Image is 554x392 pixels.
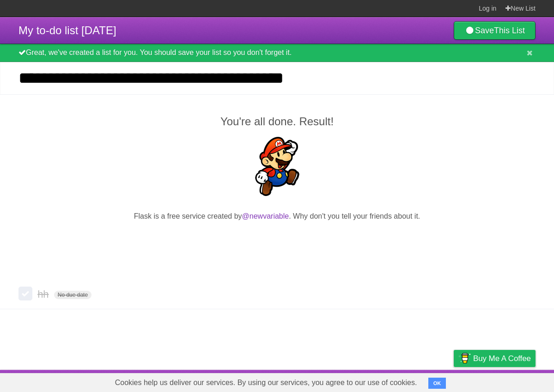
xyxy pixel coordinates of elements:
span: Buy me a coffee [473,350,531,367]
b: This List [494,26,525,35]
a: SaveThis List [454,21,536,40]
button: OK [428,378,446,389]
a: Suggest a feature [477,372,536,390]
h2: You're all done. Result! [18,113,536,130]
a: Buy me a coffee [454,350,536,367]
a: Privacy [442,372,466,390]
span: My to-do list [DATE] [18,24,116,37]
label: Done [18,287,32,300]
iframe: X Post Button [260,233,294,246]
p: Flask is a free service created by . Why don't you tell your friends about it. [18,211,536,222]
span: hh [37,288,51,300]
img: Super Mario [248,137,307,196]
a: Terms [410,372,431,390]
span: No due date [54,291,91,299]
a: About [331,372,350,390]
span: Cookies help us deliver our services. By using our services, you agree to our use of cookies. [106,374,426,392]
a: @newvariable [242,212,289,220]
img: Buy me a coffee [458,350,471,366]
a: Developers [361,372,399,390]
